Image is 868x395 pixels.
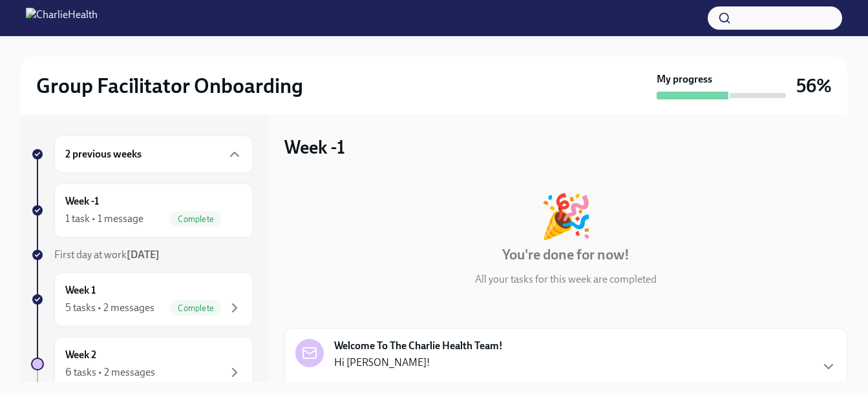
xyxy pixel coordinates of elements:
div: 6 tasks • 2 messages [65,365,155,380]
h4: You're done for now! [502,245,630,265]
a: Week 15 tasks • 2 messagesComplete [31,272,253,327]
a: First day at work[DATE] [31,248,253,262]
h6: Week -1 [65,194,99,208]
h2: Group Facilitator Onboarding [36,73,303,99]
div: 🎉 [540,195,593,238]
img: CharlieHealth [26,8,98,28]
p: Hi [PERSON_NAME]! [334,356,728,370]
h6: 2 previous weeks [65,147,142,161]
a: Week 26 tasks • 2 messages [31,337,253,391]
div: 1 task • 1 message [65,212,143,226]
p: All your tasks for this week are completed [475,272,657,287]
h6: Week 1 [65,283,96,298]
strong: Welcome To The Charlie Health Team! [334,339,503,353]
strong: My progress [657,72,712,86]
h3: 56% [796,74,832,97]
p: Congratulations on landing the best job ever! We are so excited to have you join the team... [334,380,728,394]
span: Complete [170,303,222,313]
a: Week -11 task • 1 messageComplete [31,183,253,238]
h3: Week -1 [284,136,345,159]
span: Complete [170,214,222,224]
strong: [DATE] [127,248,160,261]
div: 2 previous weeks [54,136,253,173]
div: 5 tasks • 2 messages [65,301,154,315]
span: First day at work [54,248,160,261]
h6: Week 2 [65,348,96,362]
